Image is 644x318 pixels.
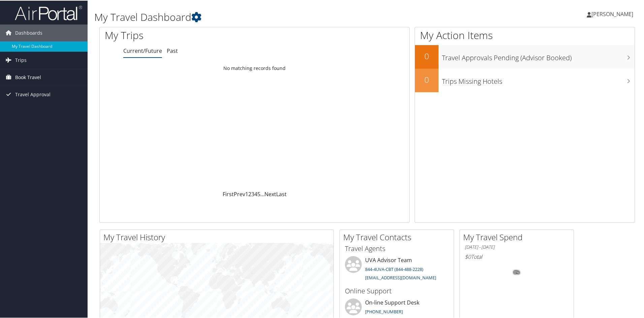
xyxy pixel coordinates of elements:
[94,9,458,24] h1: My Travel Dashboard
[415,68,635,92] a: 0Trips Missing Hotels
[415,73,439,85] h2: 0
[245,190,248,197] a: 1
[463,231,574,242] h2: My Travel Spend
[514,270,519,274] tspan: 0%
[465,252,569,260] h6: Total
[264,190,276,197] a: Next
[123,46,162,54] a: Current/Future
[248,190,251,197] a: 2
[223,190,234,197] a: First
[260,190,264,197] span: …
[465,252,471,260] span: $0
[465,243,569,250] h6: [DATE] - [DATE]
[105,28,275,42] h1: My Trips
[254,190,257,197] a: 4
[257,190,260,197] a: 5
[365,266,423,272] a: 844-4UVA-CBT (844-488-2228)
[442,73,635,85] h3: Trips Missing Hotels
[442,49,635,62] h3: Travel Approvals Pending (Advisor Booked)
[15,24,42,41] span: Dashboards
[251,190,254,197] a: 3
[15,4,82,20] img: airportal-logo.png
[276,190,287,197] a: Last
[100,62,409,74] td: No matching records found
[591,10,633,17] span: [PERSON_NAME]
[365,308,403,314] a: [PHONE_NUMBER]
[345,243,449,253] h3: Travel Agents
[103,231,333,242] h2: My Travel History
[415,44,635,68] a: 0Travel Approvals Pending (Advisor Booked)
[345,286,449,295] h3: Online Support
[15,51,27,68] span: Trips
[167,46,178,54] a: Past
[343,231,454,242] h2: My Travel Contacts
[415,28,635,42] h1: My Action Items
[234,190,245,197] a: Prev
[15,68,41,85] span: Book Travel
[365,274,436,280] a: [EMAIL_ADDRESS][DOMAIN_NAME]
[15,85,51,102] span: Travel Approval
[342,255,452,283] li: UVA Advisor Team
[587,3,640,24] a: [PERSON_NAME]
[415,50,439,61] h2: 0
